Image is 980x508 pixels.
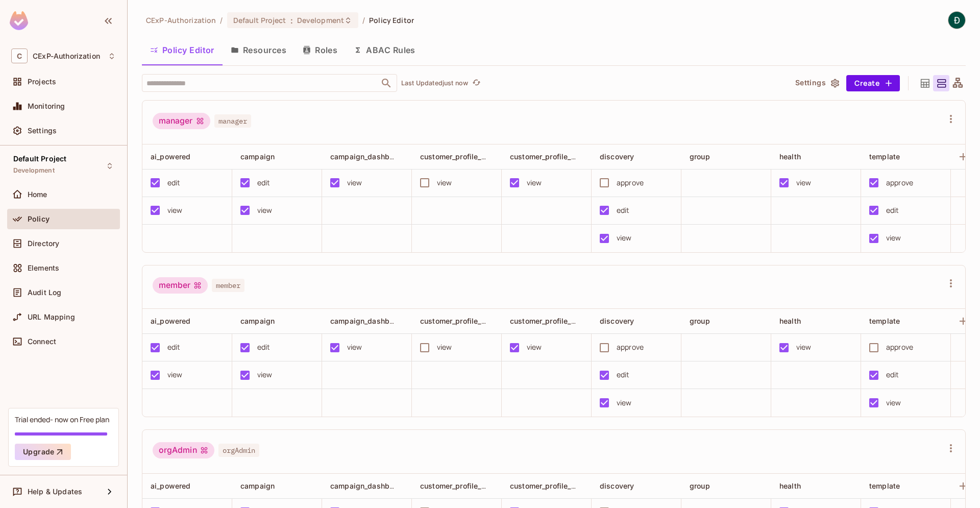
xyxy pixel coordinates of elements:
[600,152,634,161] span: discovery
[617,205,630,216] div: edit
[846,75,900,91] button: Create
[13,155,66,163] span: Default Project
[257,369,273,380] div: view
[330,152,405,161] span: campaign_dashboard
[295,37,346,63] button: Roles
[28,78,56,86] span: Projects
[15,415,109,424] div: Trial ended- now on Free plan
[779,481,801,490] span: health
[869,152,900,161] span: template
[510,481,595,491] span: customer_profile_limited
[886,177,913,188] div: approve
[347,342,362,353] div: view
[527,342,542,353] div: view
[379,76,394,90] button: Open
[617,177,644,188] div: approve
[527,177,542,188] div: view
[290,16,293,25] span: :
[600,317,634,325] span: discovery
[869,481,900,490] span: template
[617,397,632,408] div: view
[28,127,57,135] span: Settings
[330,481,405,491] span: campaign_dashboard
[948,12,965,29] img: Đình Phú Nguyễn
[437,342,452,353] div: view
[214,114,251,128] span: manager
[28,190,47,199] span: Home
[690,152,710,161] span: group
[690,481,710,490] span: group
[347,177,362,188] div: view
[28,488,82,496] span: Help & Updates
[886,205,899,216] div: edit
[617,369,630,380] div: edit
[346,37,424,63] button: ABAC Rules
[886,232,901,244] div: view
[146,15,216,25] span: the active workspace
[510,316,595,326] span: customer_profile_limited
[362,15,365,25] li: /
[869,317,900,325] span: template
[167,205,183,216] div: view
[420,152,492,161] span: customer_profile_full
[330,316,405,326] span: campaign_dashboard
[791,75,842,91] button: Settings
[233,15,286,25] span: Default Project
[151,481,191,490] span: ai_powered
[297,15,344,25] span: Development
[779,152,801,161] span: health
[420,316,492,326] span: customer_profile_full
[167,177,181,188] div: edit
[240,481,275,490] span: campaign
[28,313,75,321] span: URL Mapping
[796,342,812,353] div: view
[15,444,71,460] button: Upgrade
[153,277,208,294] div: member
[153,442,214,458] div: orgAdmin
[690,317,710,325] span: group
[257,342,271,353] div: edit
[369,15,414,25] span: Policy Editor
[223,37,295,63] button: Resources
[600,481,634,490] span: discovery
[28,288,61,297] span: Audit Log
[167,369,183,380] div: view
[167,342,181,353] div: edit
[212,279,244,292] span: member
[470,77,482,89] button: refresh
[11,49,28,63] span: C
[420,481,492,491] span: customer_profile_full
[886,397,901,408] div: view
[472,78,481,88] span: refresh
[28,264,59,272] span: Elements
[220,15,223,25] li: /
[401,79,468,87] p: Last Updated just now
[28,337,56,346] span: Connect
[142,37,223,63] button: Policy Editor
[240,317,275,325] span: campaign
[28,102,65,110] span: Monitoring
[240,152,275,161] span: campaign
[886,369,899,380] div: edit
[28,215,50,223] span: Policy
[153,113,210,129] div: manager
[510,152,595,161] span: customer_profile_limited
[151,317,191,325] span: ai_powered
[218,444,259,457] span: orgAdmin
[886,342,913,353] div: approve
[796,177,812,188] div: view
[779,317,801,325] span: health
[437,177,452,188] div: view
[151,152,191,161] span: ai_powered
[617,232,632,244] div: view
[10,11,28,30] img: SReyMgAAAABJRU5ErkJggg==
[28,239,59,248] span: Directory
[257,177,271,188] div: edit
[468,77,482,89] span: Click to refresh data
[257,205,273,216] div: view
[617,342,644,353] div: approve
[13,166,55,175] span: Development
[33,52,100,60] span: Workspace: CExP-Authorization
